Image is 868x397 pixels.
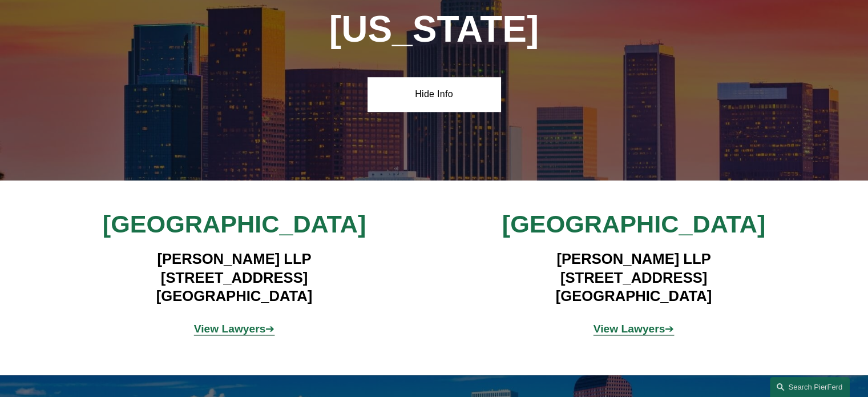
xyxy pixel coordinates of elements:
span: [GEOGRAPHIC_DATA] [502,210,765,238]
h1: [US_STATE] [268,9,600,50]
strong: View Lawyers [594,323,665,335]
span: ➔ [594,323,675,335]
span: [GEOGRAPHIC_DATA] [103,210,366,238]
h4: [PERSON_NAME] LLP [STREET_ADDRESS] [GEOGRAPHIC_DATA] [467,250,800,305]
a: Search this site [770,377,850,397]
strong: View Lawyers [194,323,266,335]
h4: [PERSON_NAME] LLP [STREET_ADDRESS] [GEOGRAPHIC_DATA] [68,250,401,305]
a: View Lawyers➔ [594,323,675,335]
a: View Lawyers➔ [194,323,275,335]
a: Hide Info [368,77,500,111]
span: ➔ [194,323,275,335]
